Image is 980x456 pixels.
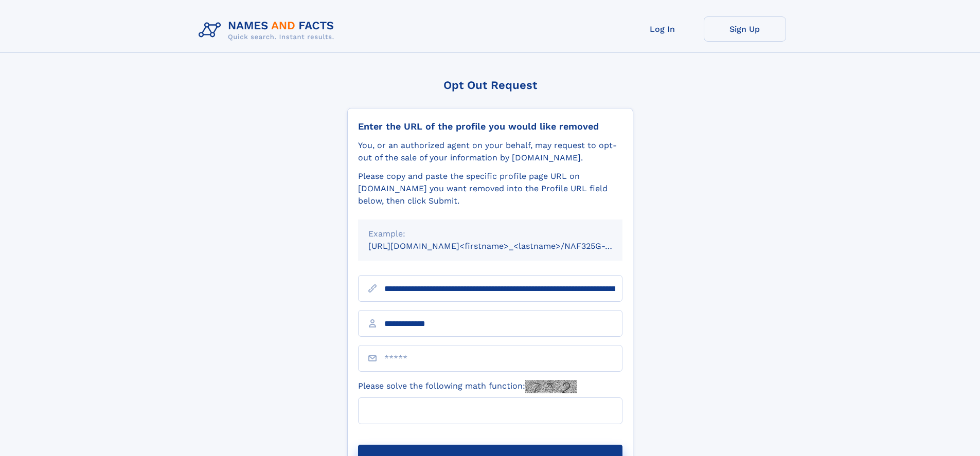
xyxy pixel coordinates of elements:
div: Please copy and paste the specific profile page URL on [DOMAIN_NAME] you want removed into the Pr... [358,170,622,207]
div: Example: [368,228,612,240]
a: Sign Up [704,16,786,42]
div: Enter the URL of the profile you would like removed [358,121,622,132]
label: Please solve the following math function: [358,380,577,393]
div: You, or an authorized agent on your behalf, may request to opt-out of the sale of your informatio... [358,139,622,164]
a: Log In [621,16,704,42]
small: [URL][DOMAIN_NAME]<firstname>_<lastname>/NAF325G-xxxxxxxx [368,241,642,251]
div: Opt Out Request [347,79,633,92]
img: Logo Names and Facts [194,16,343,44]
